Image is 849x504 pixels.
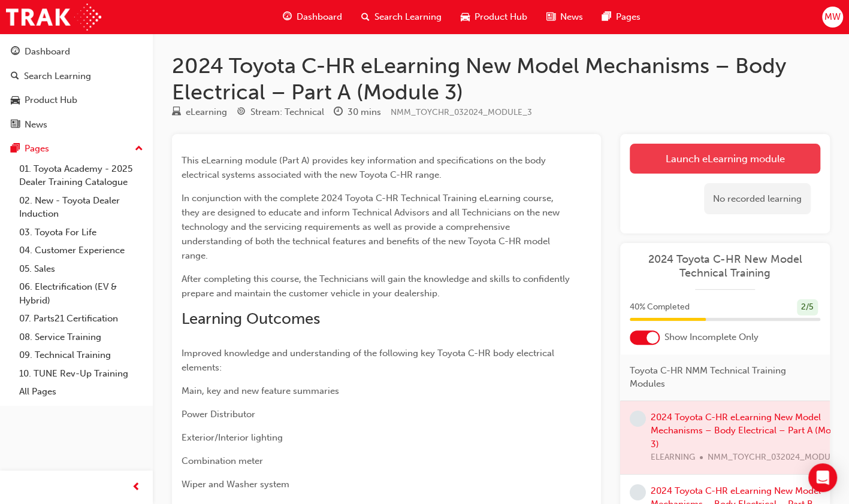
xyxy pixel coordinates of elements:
div: Pages [25,142,49,156]
span: This eLearning module (Part A) provides key information and specifications on the body electrical... [182,155,548,180]
span: target-icon [237,107,246,118]
a: car-iconProduct Hub [451,5,537,29]
div: Stream [237,105,324,120]
span: learningRecordVerb_NONE-icon [630,411,646,427]
a: 10. TUNE Rev-Up Training [14,365,148,383]
a: 08. Service Training [14,328,148,347]
span: MW [824,10,841,24]
span: search-icon [361,10,370,25]
button: Pages [5,138,148,160]
a: All Pages [14,382,148,401]
span: Search Learning [374,10,442,24]
span: After completing this course, the Technicians will gain the knowledge and skills to confidently p... [182,274,572,299]
div: No recorded learning [704,183,811,215]
span: search-icon [11,71,19,82]
a: pages-iconPages [593,5,650,29]
a: Search Learning [5,65,148,87]
span: In conjunction with the complete 2024 Toyota C-HR Technical Training eLearning course, they are d... [182,193,562,261]
span: learningResourceType_ELEARNING-icon [172,107,181,118]
div: Stream: Technical [250,105,324,119]
span: pages-icon [11,144,20,154]
span: guage-icon [283,10,292,25]
div: 2 / 5 [797,299,818,315]
a: 06. Electrification (EV & Hybrid) [14,278,148,309]
div: 30 mins [348,105,381,119]
a: news-iconNews [537,5,593,29]
div: News [25,118,47,132]
span: Toyota C-HR NMM Technical Training Modules [630,364,811,391]
a: 03. Toyota For Life [14,223,148,242]
div: Search Learning [24,69,91,83]
span: Exterior/Interior lighting [182,432,283,443]
div: Product Hub [25,93,77,107]
span: up-icon [135,141,143,157]
span: clock-icon [334,107,343,118]
div: eLearning [186,105,227,119]
span: news-icon [546,10,555,25]
img: Trak [6,4,101,31]
span: Combination meter [182,456,263,466]
span: Learning resource code [391,107,532,117]
span: prev-icon [132,480,141,495]
div: Duration [334,105,381,120]
a: guage-iconDashboard [273,5,352,29]
span: Show Incomplete Only [664,330,759,344]
span: Pages [616,10,640,24]
a: Launch eLearning module [630,144,820,174]
span: car-icon [11,95,20,106]
div: Open Intercom Messenger [808,463,837,492]
span: car-icon [461,10,470,25]
span: learningRecordVerb_NONE-icon [630,484,646,500]
a: Dashboard [5,41,148,63]
a: 01. Toyota Academy - 2025 Dealer Training Catalogue [14,160,148,192]
a: 04. Customer Experience [14,241,148,260]
a: Product Hub [5,89,148,111]
a: 07. Parts21 Certification [14,309,148,328]
span: Improved knowledge and understanding of the following key Toyota C-HR body electrical elements: [182,348,557,373]
span: Dashboard [297,10,342,24]
a: 2024 Toyota C-HR New Model Technical Training [630,253,820,280]
span: Wiper and Washer system [182,479,289,490]
a: 09. Technical Training [14,346,148,365]
button: DashboardSearch LearningProduct HubNews [5,38,148,138]
a: 05. Sales [14,260,148,278]
span: News [560,10,583,24]
div: Type [172,105,227,120]
span: guage-icon [11,47,20,57]
span: pages-icon [602,10,611,25]
span: Product Hub [475,10,527,24]
a: News [5,114,148,136]
h1: 2024 Toyota C-HR eLearning New Model Mechanisms – Body Electrical – Part A (Module 3) [172,53,830,105]
button: MW [822,7,843,28]
span: Power Distributor [182,409,255,420]
span: 40 % Completed [630,300,690,314]
a: 02. New - Toyota Dealer Induction [14,192,148,223]
span: news-icon [11,120,20,130]
div: Dashboard [25,45,70,59]
span: Main, key and new feature summaries [182,385,339,396]
a: search-iconSearch Learning [352,5,451,29]
span: Learning Outcomes [182,309,320,328]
